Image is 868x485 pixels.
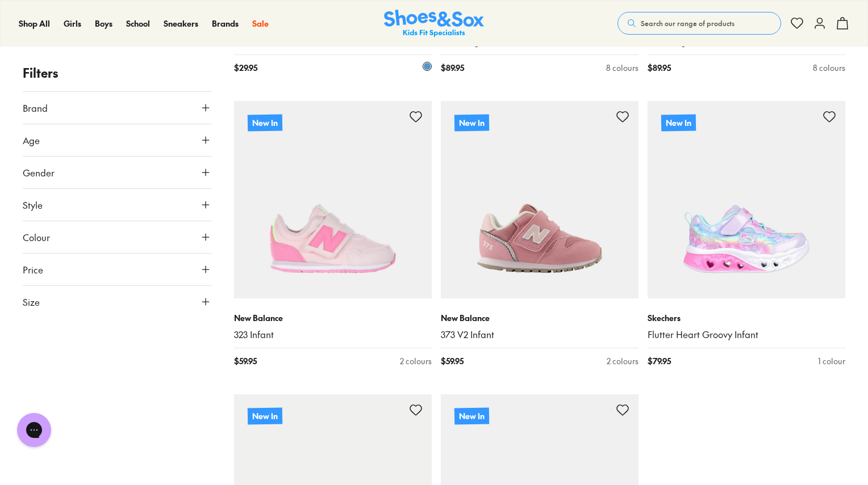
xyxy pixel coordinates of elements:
[234,312,432,324] p: New Balance
[648,312,845,324] p: Skechers
[23,198,43,212] span: Style
[641,18,735,28] span: Search our range of products
[19,18,50,29] a: Shop All
[441,312,639,324] p: New Balance
[19,18,50,29] span: Shop All
[606,62,639,74] div: 8 colours
[23,189,211,221] button: Style
[23,101,48,115] span: Brand
[661,115,696,132] p: New In
[95,18,112,29] span: Boys
[23,133,40,147] span: Age
[23,157,211,188] button: Gender
[384,10,484,37] img: SNS_Logo_Responsive.svg
[164,18,198,29] span: Sneakers
[23,263,43,276] span: Price
[234,328,432,341] a: 323 Infant
[126,18,150,29] a: School
[23,124,211,156] button: Age
[95,18,112,29] a: Boys
[441,355,464,367] span: $ 59.95
[234,62,257,74] span: $ 29.95
[11,409,57,451] iframe: Gorgias live chat messenger
[454,115,489,132] p: New In
[648,62,671,74] span: $ 89.95
[234,355,257,367] span: $ 59.95
[23,64,211,82] p: Filters
[248,115,282,132] p: New In
[607,355,639,367] div: 2 colours
[384,10,484,37] a: Shoes & Sox
[64,18,81,29] span: Girls
[252,18,269,29] a: Sale
[441,62,464,74] span: $ 89.95
[441,101,639,298] a: New In
[813,62,845,74] div: 8 colours
[441,328,639,341] a: 373 V2 Infant
[23,286,211,318] button: Size
[23,230,50,244] span: Colour
[454,408,489,425] p: New In
[818,355,845,367] div: 1 colour
[400,355,432,367] div: 2 colours
[212,18,239,29] span: Brands
[648,328,845,341] a: Flutter Heart Groovy Infant
[23,166,55,179] span: Gender
[23,221,211,253] button: Colour
[252,18,269,29] span: Sale
[617,12,781,35] button: Search our range of products
[648,101,845,298] a: New In
[164,18,198,29] a: Sneakers
[64,18,81,29] a: Girls
[212,18,239,29] a: Brands
[23,92,211,124] button: Brand
[23,254,211,285] button: Price
[234,101,432,298] a: New In
[248,408,282,425] p: New In
[23,295,40,309] span: Size
[648,355,671,367] span: $ 79.95
[126,18,150,29] span: School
